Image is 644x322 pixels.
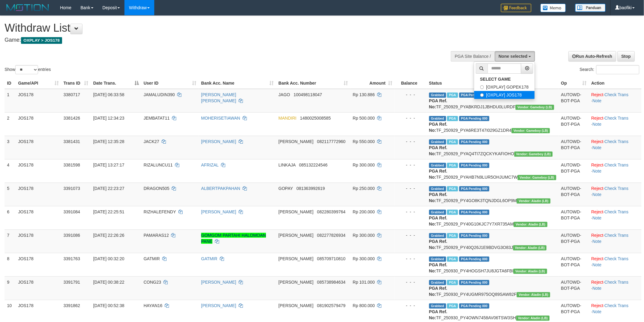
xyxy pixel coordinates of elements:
td: JOS178 [16,136,61,159]
span: OXPLAY > JOS178 [21,37,62,44]
span: Rp 250.000 [353,186,375,191]
span: Grabbed [429,163,446,168]
a: GOMGOM PARTAHI HALOMOAN PANE [201,233,266,244]
span: Copy 082117772960 to clipboard [317,139,345,144]
span: Grabbed [429,116,446,121]
b: PGA Ref. No: [429,286,447,297]
span: Rp 101.000 [353,280,375,285]
td: TF_250929_PYAHB7N9LUR5OHJUMC7W [427,159,559,183]
span: [DATE] 00:52:38 [93,303,124,308]
span: RIZHALEFENDY [144,209,176,214]
span: Marked by baohafiz [447,116,458,121]
div: - - - [397,303,424,309]
span: Vendor URL: https://dashboard.q2checkout.com/secure [514,222,547,227]
span: [DATE] 00:38:22 [93,280,124,285]
span: Vendor URL: https://dashboard.q2checkout.com/secure [514,152,553,157]
th: User ID: activate to sort column ascending [141,78,199,89]
span: MANDIRI [278,116,296,121]
label: Show entries [5,65,51,74]
span: Vendor URL: https://dashboard.q2checkout.com/secure [512,128,550,133]
a: Note [593,122,602,127]
a: Note [593,98,602,103]
label: [OXPLAY] GOPEK178 [474,83,535,91]
td: JOS178 [16,183,61,206]
b: PGA Ref. No: [429,98,447,109]
a: Reject [591,163,604,167]
span: Copy 081902579479 to clipboard [317,303,345,308]
td: JOS178 [16,276,61,300]
a: Check Trans [605,116,629,121]
th: Status [427,78,559,89]
td: TF_250929_PY40G10KJC7Y7XR735AM [427,206,559,229]
td: 3 [5,136,16,159]
a: [PERSON_NAME] [201,139,236,144]
a: AFRIZAL [201,163,219,167]
span: [PERSON_NAME] [278,139,313,144]
button: None selected [495,51,535,61]
td: 7 [5,229,16,253]
td: JOS178 [16,112,61,136]
a: Note [593,215,602,220]
span: Copy 081363992619 to clipboard [296,186,325,191]
span: Marked by baodewi [447,93,458,98]
a: [PERSON_NAME] [201,209,236,214]
div: - - - [397,185,424,191]
span: JACK27 [144,139,159,144]
a: ALBERTPAKPAHAN [201,186,240,191]
th: Bank Acc. Number: activate to sort column ascending [276,78,350,89]
td: TF_250929_PYABKRDJ1JBHDU0LURDF [427,89,559,113]
td: TF_250930_PY4HOGSH7JU8JGTA6FBI [427,253,559,276]
span: [DATE] 13:27:17 [93,163,124,167]
a: Note [593,239,602,244]
b: PGA Ref. No: [429,122,447,133]
div: - - - [397,232,424,238]
a: SELECT GAME [474,75,535,83]
span: Marked by baodewi [447,186,458,191]
th: Op: activate to sort column ascending [559,78,589,89]
span: [PERSON_NAME] [278,233,313,238]
span: CONG23 [144,280,161,285]
td: 1 [5,89,16,113]
a: Check Trans [605,92,629,97]
span: JAGO [278,92,290,97]
span: 3381431 [64,139,80,144]
span: GOPAY [278,186,293,191]
span: [DATE] 22:25:51 [93,209,124,214]
span: PGA Pending [459,280,490,285]
a: Check Trans [605,139,629,144]
a: [PERSON_NAME] [201,280,236,285]
span: [DATE] 06:33:58 [93,92,124,97]
span: 3381426 [64,116,80,121]
h4: Game: [5,37,423,43]
a: Stop [618,51,635,61]
td: AUTOWD-BOT-PGA [559,229,589,253]
div: - - - [397,256,424,262]
td: · · [589,206,642,229]
span: PGA Pending [459,186,490,191]
b: PGA Ref. No: [429,215,447,226]
th: Amount: activate to sort column ascending [350,78,395,89]
span: DRAGON505 [144,186,170,191]
td: AUTOWD-BOT-PGA [559,112,589,136]
th: Date Trans.: activate to sort column descending [91,78,141,89]
span: Marked by baodewi [447,210,458,215]
a: Check Trans [605,256,629,261]
span: Copy 1480025008585 to clipboard [300,116,331,121]
span: PGA Pending [459,210,490,215]
td: TF_250929_PY4GO8K3TQNJDGL6OP9M [427,183,559,206]
span: Marked by baodewi [447,280,458,285]
b: PGA Ref. No: [429,262,447,273]
span: [DATE] 22:23:27 [93,186,124,191]
span: PAMARAS12 [144,233,169,238]
span: Copy 100498118047 to clipboard [294,92,322,97]
a: Check Trans [605,280,629,285]
span: [DATE] 22:26:26 [93,233,124,238]
span: Vendor URL: https://dashboard.q2checkout.com/secure [513,269,547,274]
div: - - - [397,279,424,285]
span: Rp 300.000 [353,233,375,238]
td: TF_250929_PYAQ4TI7ZQCKYKAFIOHO [427,136,559,159]
b: PGA Ref. No: [429,169,447,180]
b: SELECT GAME [480,77,511,82]
span: [PERSON_NAME] [278,256,313,261]
b: PGA Ref. No: [429,309,447,320]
